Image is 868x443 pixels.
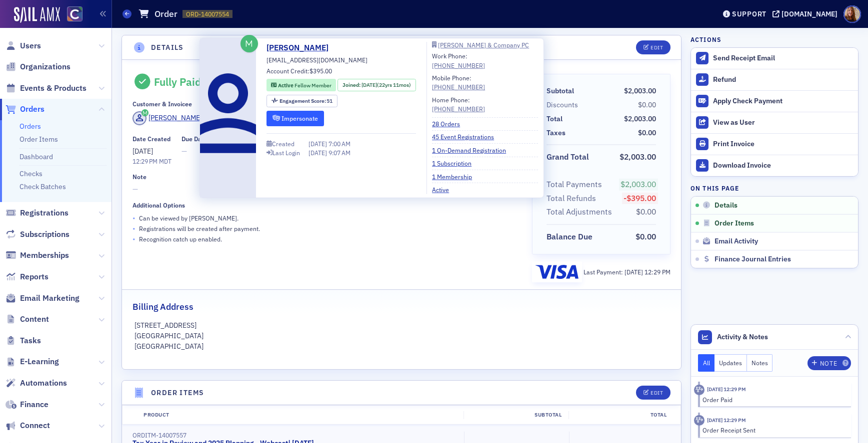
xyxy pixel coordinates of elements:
a: Content [5,314,49,325]
span: [DATE] [308,149,328,157]
span: $2,003.00 [624,114,656,123]
span: [DATE] [624,268,644,276]
span: Active [278,82,294,89]
a: 1 On-Demand Registration [432,146,513,155]
span: $0.00 [638,100,656,109]
a: SailAMX [14,7,60,23]
span: $0.00 [638,128,656,137]
span: Finance Journal Entries [714,255,791,264]
span: ORD-14007554 [186,10,229,18]
div: Joined: 2002-10-31 00:00:00 [337,79,415,91]
img: visa [535,265,578,279]
div: Print Invoice [713,140,853,149]
span: • [132,223,135,234]
p: Can be viewed by [PERSON_NAME] . [139,214,238,222]
div: Work Phone: [432,51,485,70]
button: Notes [747,354,773,372]
p: Recognition catch up enabled. [139,234,222,243]
div: Engagement Score: 51 [266,95,337,107]
a: Connect [5,420,50,431]
a: Dashboard [19,152,53,161]
div: Last Payment: [583,267,670,276]
div: Customer & Invoicee [132,100,192,108]
div: Grand Total [546,151,589,163]
p: [GEOGRAPHIC_DATA] [134,331,669,341]
div: [DOMAIN_NAME] [781,9,837,18]
h4: Order Items [151,388,204,398]
button: Send Receipt Email [691,48,858,69]
span: -$395.00 [623,193,656,203]
div: Refund [713,75,853,84]
a: Orders [5,104,44,115]
p: Registrations will be created after payment. [139,224,260,233]
span: Memberships [20,250,69,261]
a: Registrations [5,208,68,219]
div: Balance Due [546,231,592,243]
div: Note [820,361,837,366]
div: Subtotal [546,86,574,96]
button: [DOMAIN_NAME] [772,10,841,17]
span: E-Learning [20,356,59,367]
div: [PHONE_NUMBER] [432,61,485,70]
img: SailAMX [67,6,82,22]
span: Tasks [20,335,41,346]
div: Order Receipt Sent [702,426,844,435]
a: 1 Membership [432,172,479,181]
button: View as User [691,112,858,133]
p: [STREET_ADDRESS] [134,320,669,331]
span: Email Marketing [20,293,79,304]
div: Home Phone: [432,95,485,114]
div: [PHONE_NUMBER] [432,104,485,113]
time: 8/25/2025 12:29 PM [707,386,746,393]
span: Total Refunds [546,193,599,205]
span: Automations [20,378,67,389]
a: 45 Event Registrations [432,132,501,141]
span: Email Activity [714,237,758,246]
span: $2,003.00 [624,86,656,95]
div: ORDITM-14007557 [132,432,457,439]
div: Subtotal [463,411,568,419]
div: [PERSON_NAME] & Company PC [438,42,529,48]
span: Orders [20,104,44,115]
a: E-Learning [5,356,59,367]
div: View as User [713,118,853,127]
span: $0.00 [635,231,656,241]
time: 12:29 PM [132,157,157,165]
span: • [132,213,135,223]
a: Automations [5,378,67,389]
h4: Details [151,42,184,53]
div: Taxes [546,128,565,138]
span: Joined : [342,81,361,89]
a: Active [432,185,456,194]
span: $2,003.00 [620,179,656,189]
button: Refund [691,69,858,90]
h4: Actions [690,35,721,44]
button: All [698,354,715,372]
div: Activity [694,385,704,395]
div: Date Created [132,135,170,143]
span: Users [20,40,41,51]
button: Edit [636,40,670,54]
span: Details [714,201,737,210]
a: [PERSON_NAME] [132,111,202,125]
div: Edit [650,45,663,50]
span: Order Items [714,219,754,228]
div: Edit [650,390,663,396]
span: • [132,234,135,244]
span: Activity & Notes [717,332,768,342]
button: Note [807,356,851,370]
div: Activity [694,415,704,426]
div: Mobile Phone: [432,73,485,92]
div: Download Invoice [713,161,853,170]
a: Tasks [5,335,41,346]
a: [PERSON_NAME] & Company PC [432,42,538,48]
a: [PHONE_NUMBER] [432,82,485,91]
div: Fully Paid [154,75,201,88]
span: — [132,184,517,195]
a: Checks [19,169,42,178]
div: Order Paid [702,395,844,404]
span: [EMAIL_ADDRESS][DOMAIN_NAME] [266,55,367,64]
a: Order Items [19,135,58,144]
span: Reports [20,271,48,282]
a: Subscriptions [5,229,69,240]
